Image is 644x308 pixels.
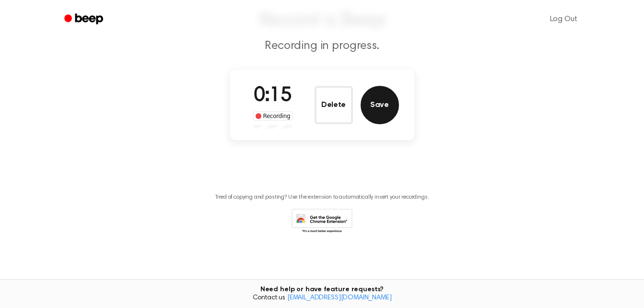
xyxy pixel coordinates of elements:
[287,295,392,301] a: [EMAIL_ADDRESS][DOMAIN_NAME]
[253,111,293,121] div: Recording
[58,10,112,29] a: Beep
[138,38,506,54] p: Recording in progress.
[254,86,292,106] span: 0:15
[215,194,429,201] p: Tired of copying and pasting? Use the extension to automatically insert your recordings.
[6,294,638,303] span: Contact us
[361,86,399,124] button: Save Audio Record
[315,86,353,124] button: Delete Audio Record
[540,8,587,31] a: Log Out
